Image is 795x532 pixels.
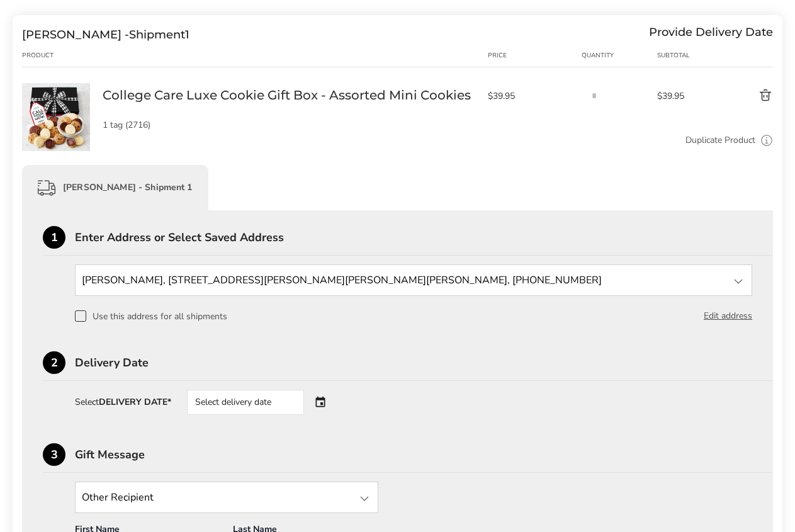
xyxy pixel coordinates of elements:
div: Gift Message [75,449,773,460]
span: 1 [185,28,189,42]
div: Delivery Date [75,357,773,368]
div: Product [22,50,103,60]
a: College Care Luxe Cookie Gift Box - Assorted Mini Cookies [103,87,471,103]
span: [PERSON_NAME] - [22,28,129,42]
strong: DELIVERY DATE* [99,396,171,408]
div: Quantity [582,50,657,60]
button: Delete product [709,88,773,103]
div: Subtotal [657,50,709,60]
input: State [75,482,378,513]
div: 1 [43,226,65,249]
div: Select delivery date [187,390,304,415]
a: College Care Luxe Cookie Gift Box - Assorted Mini Cookies [22,82,90,94]
input: Quantity input [582,83,607,108]
div: Price [488,50,582,60]
label: Use this address for all shipments [75,310,227,322]
div: Shipment [22,28,189,42]
span: $39.95 [488,90,575,102]
div: Provide Delivery Date [649,28,773,42]
div: 2 [43,351,65,374]
img: College Care Luxe Cookie Gift Box - Assorted Mini Cookies [22,83,90,151]
a: Duplicate Product [685,133,755,147]
span: $39.95 [657,90,709,102]
div: Enter Address or Select Saved Address [75,232,773,243]
p: 1 tag (2716) [103,121,475,130]
div: Select [75,398,171,407]
input: State [75,264,752,296]
div: 3 [43,443,65,466]
div: [PERSON_NAME] - Shipment 1 [22,165,208,210]
button: Edit address [704,309,752,323]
